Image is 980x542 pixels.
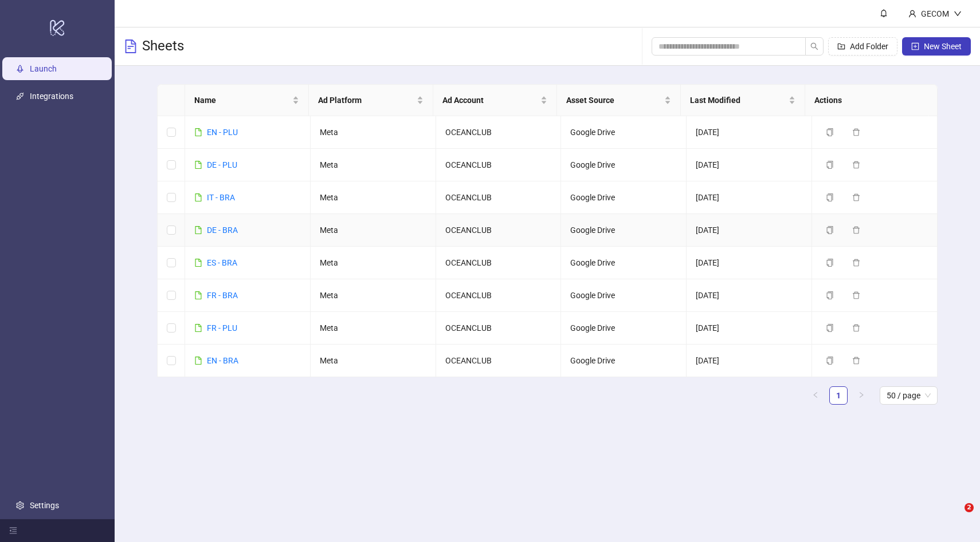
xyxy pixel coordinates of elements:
[826,193,834,201] span: copy
[805,85,929,116] th: Actions
[561,149,687,181] td: Google Drive
[436,312,562,345] td: OCEANCLUB
[965,503,974,512] span: 2
[887,387,931,404] span: 50 / page
[852,259,860,267] span: delete
[850,42,888,51] span: Add Folder
[207,356,238,365] a: EN - BRA
[311,247,436,279] td: Meta
[902,37,971,56] button: New Sheet
[826,357,834,365] span: copy
[690,94,786,106] span: Last Modified
[436,279,562,312] td: OCEANCLUB
[311,279,436,312] td: Meta
[924,42,962,51] span: New Sheet
[687,247,812,279] td: [DATE]
[309,85,433,116] th: Ad Platform
[852,291,860,299] span: delete
[561,214,687,247] td: Google Drive
[826,324,834,332] span: copy
[311,149,436,181] td: Meta
[142,37,184,56] h3: Sheets
[826,226,834,234] span: copy
[194,324,202,332] span: file
[311,181,436,214] td: Meta
[911,42,919,50] span: plus-square
[436,247,562,279] td: OCEANCLUB
[687,279,812,312] td: [DATE]
[561,116,687,149] td: Google Drive
[30,501,59,510] a: Settings
[916,7,954,20] div: GECOM
[852,386,871,405] li: Next Page
[810,42,818,50] span: search
[194,259,202,267] span: file
[207,291,238,300] a: FR - BRA
[954,10,962,18] span: down
[311,116,436,149] td: Meta
[436,181,562,214] td: OCEANCLUB
[311,345,436,377] td: Meta
[561,247,687,279] td: Google Drive
[806,386,825,405] li: Previous Page
[852,386,871,405] button: right
[194,128,202,136] span: file
[806,386,825,405] button: left
[561,279,687,312] td: Google Drive
[433,85,557,116] th: Ad Account
[194,357,202,365] span: file
[436,116,562,149] td: OCEANCLUB
[687,214,812,247] td: [DATE]
[185,85,309,116] th: Name
[318,94,414,106] span: Ad Platform
[858,391,865,398] span: right
[687,149,812,181] td: [DATE]
[941,503,969,531] iframe: Intercom live chat
[826,291,834,299] span: copy
[852,193,860,201] span: delete
[436,149,562,181] td: OCEANCLUB
[561,345,687,377] td: Google Drive
[561,181,687,214] td: Google Drive
[826,128,834,136] span: copy
[436,214,562,247] td: OCEANCLUB
[687,345,812,377] td: [DATE]
[687,116,812,149] td: [DATE]
[852,226,860,234] span: delete
[852,128,860,136] span: delete
[828,37,897,56] button: Add Folder
[826,259,834,267] span: copy
[687,181,812,214] td: [DATE]
[207,193,235,202] a: IT - BRA
[194,161,202,169] span: file
[837,42,845,50] span: folder-add
[852,324,860,332] span: delete
[311,214,436,247] td: Meta
[830,387,847,404] a: 1
[194,94,290,106] span: Name
[908,10,916,18] span: user
[442,94,538,106] span: Ad Account
[826,161,834,169] span: copy
[30,92,73,101] a: Integrations
[561,312,687,345] td: Google Drive
[30,64,57,73] a: Launch
[207,225,238,235] a: DE - BRA
[436,345,562,377] td: OCEANCLUB
[566,94,662,106] span: Asset Source
[852,161,860,169] span: delete
[194,226,202,234] span: file
[194,291,202,299] span: file
[9,527,17,535] span: menu-fold
[207,128,238,137] a: EN - PLU
[681,85,805,116] th: Last Modified
[207,323,237,333] a: FR - PLU
[880,9,888,17] span: bell
[207,160,237,169] a: DE - PLU
[829,386,848,405] li: 1
[124,39,138,53] span: file-text
[880,386,938,405] div: Page Size
[207,258,237,267] a: ES - BRA
[194,193,202,201] span: file
[311,312,436,345] td: Meta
